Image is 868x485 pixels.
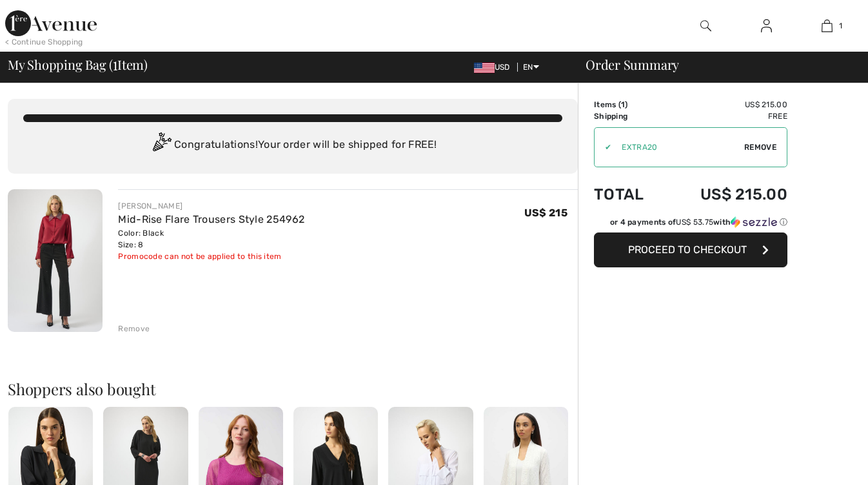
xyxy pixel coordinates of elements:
a: Sign In [751,18,782,34]
span: Remove [744,141,776,153]
div: Order Summary [570,58,860,71]
img: Congratulation2.svg [148,132,174,158]
td: Total [594,172,664,216]
span: 1 [839,20,842,32]
input: Promo code [611,128,744,167]
img: Mid-Rise Flare Trousers Style 254962 [8,189,103,332]
img: Sezzle [731,216,777,228]
td: Items ( ) [594,99,664,110]
a: 1 [798,18,857,34]
div: Remove [118,323,150,335]
div: or 4 payments ofUS$ 53.75withSezzle Click to learn more about Sezzle [594,216,787,232]
span: Proceed to Checkout [628,243,747,256]
span: US$ 215 [524,207,567,219]
img: search the website [700,18,711,34]
span: US$ 53.75 [676,218,713,227]
td: US$ 215.00 [664,172,787,216]
button: Proceed to Checkout [594,232,787,267]
img: My Info [761,18,772,34]
span: My Shopping Bag ( Item) [8,58,148,71]
div: or 4 payments of with [610,216,787,228]
div: Color: Black Size: 8 [118,227,304,251]
img: US Dollar [474,63,495,73]
div: < Continue Shopping [5,36,83,48]
span: USD [474,63,515,72]
td: US$ 215.00 [664,99,787,110]
td: Free [664,110,787,122]
img: My Bag [822,18,833,34]
div: Congratulations! Your order will be shipped for FREE! [23,132,562,158]
div: Promocode can not be applied to this item [118,251,304,262]
span: EN [523,63,539,72]
td: Shipping [594,110,664,122]
a: Mid-Rise Flare Trousers Style 254962 [118,213,304,225]
img: 1ère Avenue [5,10,97,36]
span: 1 [621,100,625,109]
h2: Shoppers also bought [8,381,578,397]
span: 1 [113,55,117,72]
div: ✔ [595,141,611,153]
div: [PERSON_NAME] [118,200,304,212]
